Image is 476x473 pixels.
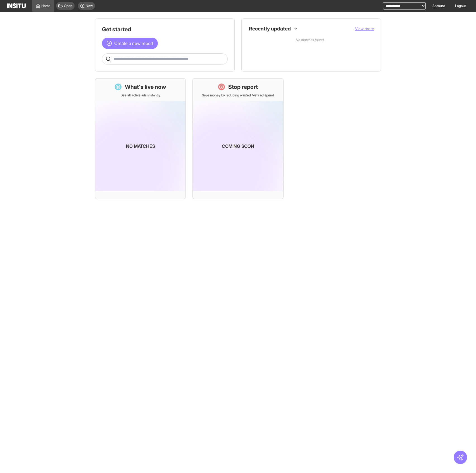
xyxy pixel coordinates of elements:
span: Home [41,4,51,8]
span: View more [355,26,374,31]
button: Create a new report [102,38,158,49]
img: coming-soon-gradient_kfitwp.png [95,101,185,191]
p: No matches [126,143,155,149]
span: Create a new report [114,40,153,47]
h1: Get started [102,25,228,33]
a: What's live nowSee all active ads instantlyNo matches [95,78,186,199]
p: See all active ads instantly [121,93,160,98]
button: View more [355,26,374,32]
h1: What's live now [125,83,166,91]
img: Logo [7,3,26,8]
p: No matches found. [248,34,372,56]
span: New [86,4,93,8]
span: Open [64,4,72,8]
